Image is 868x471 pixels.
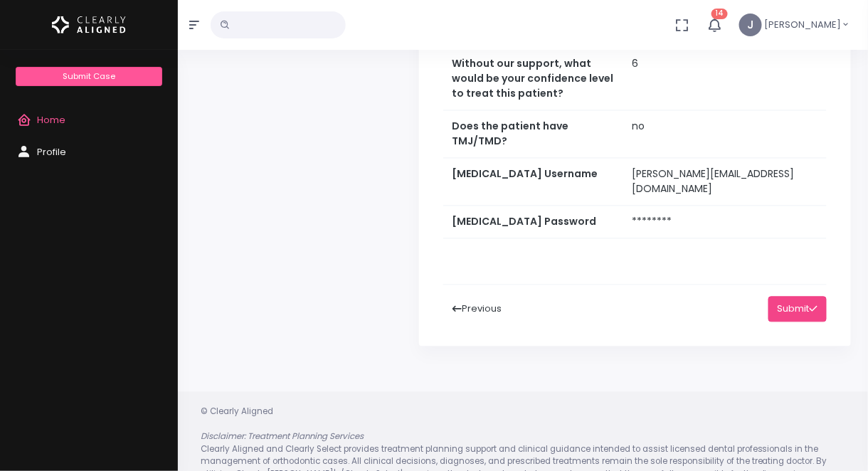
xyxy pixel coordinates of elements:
span: Profile [37,145,66,159]
img: Logo Horizontal [52,10,126,40]
th: [MEDICAL_DATA] Username [443,158,623,206]
th: Without our support, what would be your confidence level to treat this patient? [443,48,623,110]
td: 6 [623,48,827,110]
a: Submit Case [16,67,162,86]
td: no [623,110,827,158]
span: J [739,14,762,36]
th: Does the patient have TMJ/TMD? [443,110,623,158]
button: Submit [768,297,827,323]
span: Submit Case [63,70,115,82]
td: [PERSON_NAME][EMAIL_ADDRESS][DOMAIN_NAME] [623,158,827,206]
span: 14 [711,9,728,19]
button: Previous [443,297,511,323]
em: Disclaimer: Treatment Planning Services [201,431,364,443]
span: Home [37,113,65,127]
th: [MEDICAL_DATA] Password [443,206,623,238]
span: [PERSON_NAME] [765,18,842,32]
